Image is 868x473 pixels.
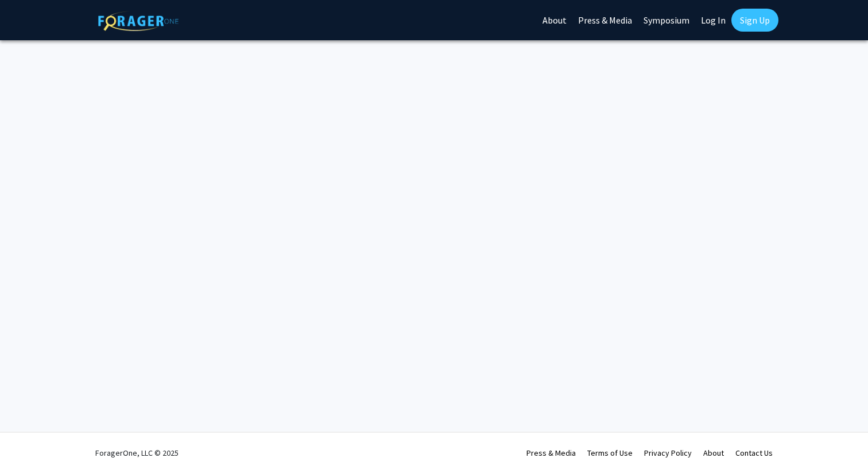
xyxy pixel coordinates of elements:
a: Sign Up [731,9,778,32]
a: Press & Media [526,448,576,458]
img: ForagerOne Logo [98,11,179,31]
a: Contact Us [735,448,773,458]
a: Terms of Use [587,448,633,458]
a: About [703,448,724,458]
div: ForagerOne, LLC © 2025 [95,433,179,473]
a: Privacy Policy [644,448,692,458]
